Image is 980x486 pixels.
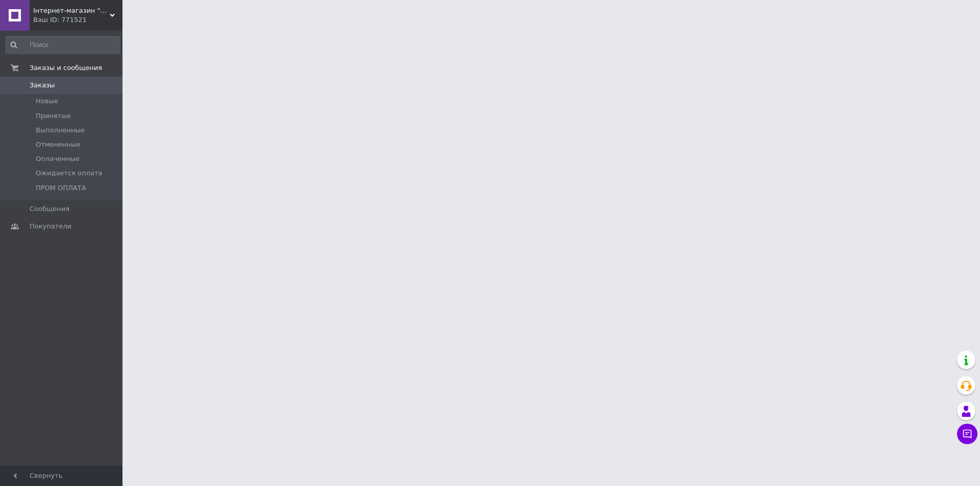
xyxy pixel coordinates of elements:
span: Заказы и сообщения [30,63,102,73]
span: Покупатели [30,222,71,231]
span: Новые [36,97,58,106]
div: Ваш ID: 771521 [33,15,122,25]
span: Сообщения [30,204,69,214]
button: Чат с покупателем [957,424,977,444]
span: Выполненные [36,126,85,135]
span: Принятые [36,111,71,121]
span: Оплаченные [36,154,80,164]
input: Поиск [5,36,120,54]
span: Інтернет-магазин "Кормушка" [33,6,110,15]
span: Ожидается оплата [36,169,102,178]
span: Отмененные [36,140,80,149]
span: ПРОМ ОПЛАТА [36,183,86,193]
span: Заказы [30,81,55,90]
